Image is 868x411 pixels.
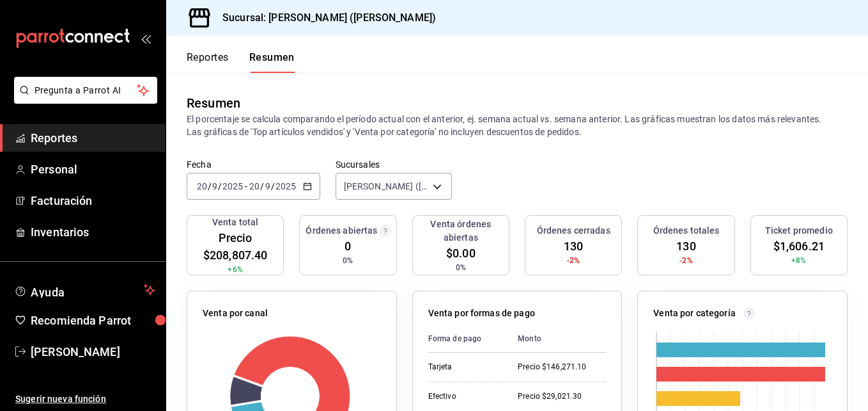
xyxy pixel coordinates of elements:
span: / [271,181,275,191]
input: -- [212,181,218,191]
span: +6% [228,264,242,275]
div: Precio $146,271.10 [518,362,606,373]
span: $0.00 [446,245,476,262]
label: Sucursales [336,160,452,169]
button: Resumen [249,51,295,73]
div: Precio $29,021.30 [518,391,606,402]
span: [PERSON_NAME] ([PERSON_NAME]) [344,180,428,193]
th: Forma de pago [428,325,508,353]
span: Pregunta a Parrot AI [35,84,137,97]
h3: Sucursal: [PERSON_NAME] ([PERSON_NAME]) [212,10,436,26]
input: -- [265,181,271,191]
span: / [218,181,222,191]
p: El porcentaje se calcula comparando el período actual con el anterior, ej. semana actual vs. sema... [187,113,848,138]
p: Venta por formas de pago [428,307,535,320]
span: Precio $208,807.40 [192,229,278,264]
p: Venta por categoría [653,307,736,320]
span: +8% [791,255,806,266]
span: Ayuda [31,282,139,298]
th: Monto [508,325,606,353]
h3: Venta total [212,216,258,229]
font: Reportes [187,51,229,64]
div: Tarjeta [428,362,498,373]
span: - [245,181,247,191]
div: Efectivo [428,391,498,402]
label: Fecha [187,160,320,169]
font: Inventarios [31,225,89,239]
input: -- [249,181,260,191]
div: Pestañas de navegación [187,51,295,73]
span: 0 [345,238,351,255]
h3: Ticket promedio [765,224,833,238]
span: 130 [564,238,583,255]
button: open_drawer_menu [141,33,151,44]
span: / [208,181,212,191]
h3: Venta órdenes abiertas [418,218,504,245]
h3: Órdenes abiertas [306,224,377,238]
input: ---- [275,181,297,191]
span: $1,606.21 [773,238,825,255]
span: 0% [456,262,466,273]
input: -- [196,181,208,191]
h3: Órdenes totales [653,224,720,238]
font: Facturación [31,194,92,207]
font: Recomienda Parrot [31,314,131,327]
span: / [260,181,264,191]
font: [PERSON_NAME] [31,345,120,359]
button: Pregunta a Parrot AI [14,77,157,104]
a: Pregunta a Parrot AI [9,93,157,106]
span: -2% [679,255,692,266]
font: Personal [31,163,77,176]
div: Resumen [187,93,240,113]
span: -2% [567,255,580,266]
p: Venta por canal [203,307,268,320]
font: Sugerir nueva función [15,394,106,404]
span: 130 [676,238,695,255]
h3: Órdenes cerradas [537,224,610,238]
input: ---- [222,181,244,191]
span: 0% [343,255,353,266]
font: Reportes [31,131,77,145]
